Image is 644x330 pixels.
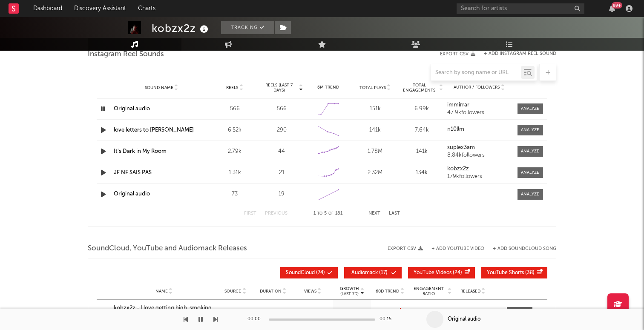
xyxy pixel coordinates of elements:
[401,105,443,113] div: 6.99k
[401,126,443,135] div: 7.64k
[423,247,484,251] div: + Add YouTube Video
[354,169,397,177] div: 2.32M
[294,308,331,317] div: 1 833 578
[487,270,535,275] span: ( 38 )
[340,291,359,296] p: (Last 7d)
[481,267,547,278] button: YouTube Shorts(38)
[88,49,164,60] span: Instagram Reel Sounds
[286,270,325,275] span: ( 74 )
[280,267,338,278] button: SoundCloud(74)
[260,190,303,198] div: 19
[487,270,524,275] span: YouTube Shorts
[447,102,511,108] a: immirrar
[493,247,556,251] button: + Add SoundCloud Song
[484,247,556,251] button: + Add SoundCloud Song
[256,308,290,317] div: 2:17
[359,85,386,90] span: Total Plays
[447,126,511,132] a: n10llm
[114,106,150,112] a: Original audio
[260,147,303,156] div: 44
[447,126,464,132] strong: n10llm
[408,267,475,278] button: YouTube Videos(24)
[379,314,397,324] div: 00:15
[354,126,397,135] div: 141k
[260,289,282,294] span: Duration
[388,246,423,251] button: Export CSV
[368,211,380,216] button: Next
[213,126,256,135] div: 6.52k
[354,105,397,113] div: 151k
[305,209,351,219] div: 1 5 181
[447,152,511,158] div: 8.84k followers
[226,85,238,90] span: Reels
[213,105,256,113] div: 566
[260,126,303,135] div: 290
[152,21,210,35] div: kobzx2z
[260,105,303,113] div: 566
[454,85,500,90] span: Author / Followers
[460,289,480,294] span: Released
[145,85,173,90] span: Sound Name
[411,286,446,296] span: Engagement Ratio
[114,191,150,197] a: Original audio
[213,190,256,198] div: 73
[155,289,168,294] span: Name
[247,314,264,324] div: 00:00
[260,83,298,93] span: Reels (last 7 days)
[286,270,315,275] span: SoundCloud
[114,149,167,154] a: It's Dark in My Room
[354,147,397,156] div: 1.78M
[457,3,584,14] input: Search for artists
[350,270,389,275] span: ( 17 )
[213,147,256,156] div: 2.79k
[376,289,399,294] span: 60D Trend
[317,212,322,215] span: to
[475,52,556,56] div: + Add Instagram Reel Sound
[221,21,274,34] button: Tracking
[265,211,287,216] button: Previous
[448,316,480,323] div: Original audio
[411,308,451,317] div: 2.09 %
[260,169,303,177] div: 21
[401,83,438,93] span: Total Engagements
[414,270,451,275] span: YouTube Videos
[307,84,350,91] div: 6M Trend
[440,52,475,57] button: Export CSV
[351,270,378,275] span: Audiomack
[344,267,402,278] button: Audiomack(17)
[114,170,152,175] a: JE NE SAIS PAS
[335,308,369,317] div: 21 396
[328,212,333,215] span: of
[447,174,511,180] div: 179k followers
[609,5,615,12] button: 99+
[447,166,469,172] strong: kobzx2z
[88,244,247,254] span: SoundCloud, YouTube and Audiomack Releases
[414,270,462,275] span: ( 24 )
[447,102,469,108] strong: immirrar
[114,127,194,133] a: love letters to [PERSON_NAME]
[340,286,359,291] p: Growth
[304,289,316,294] span: Views
[401,169,443,177] div: 134k
[224,289,241,294] span: Source
[114,304,214,321] a: kobzx2z - I love getting high, smoking dope (Official Audio)
[401,147,443,156] div: 141k
[456,308,490,317] div: [DATE]
[447,166,511,172] a: kobzx2z
[244,211,256,216] button: First
[447,145,475,150] strong: suplex3am
[484,52,556,56] button: + Add Instagram Reel Sound
[431,247,484,251] button: + Add YouTube Video
[389,211,400,216] button: Last
[213,169,256,177] div: 1.31k
[431,69,521,76] input: Search by song name or URL
[612,2,622,9] div: 99 +
[447,145,511,151] a: suplex3am
[447,110,511,116] div: 47.9k followers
